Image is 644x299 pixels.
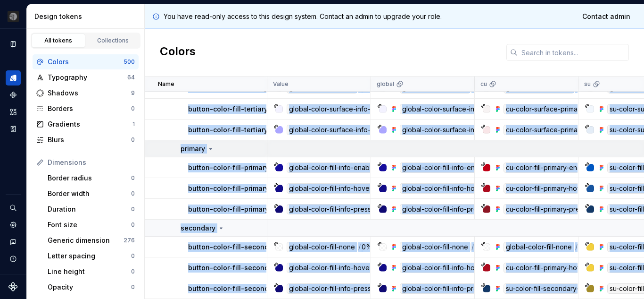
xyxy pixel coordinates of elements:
a: Storybook stories [6,121,21,137]
div: global-color-fill-info-pressed [287,204,382,214]
div: Borders [48,104,131,113]
a: Generic dimension276 [44,233,139,248]
p: button-color-fill-primary-hovered [188,184,299,193]
a: Font size0 [44,217,139,232]
a: Duration0 [44,202,139,217]
p: You have read-only access to this design system. Contact an admin to upgrade your role. [164,12,442,21]
div: cu-color-fill-primary-enabled [504,162,597,173]
a: Line height0 [44,264,139,279]
a: Assets [6,104,21,120]
a: Design tokens [6,70,21,85]
div: Colors [48,57,124,67]
div: global-color-fill-info-pressed [287,283,382,294]
div: All tokens [35,37,82,44]
div: / [358,242,361,252]
div: 0 [131,252,135,260]
p: button-color-fill-tertiary-hovered [188,104,298,114]
div: global-color-fill-info-hovered [400,263,496,273]
a: Border width0 [44,186,139,201]
p: button-color-fill-primary-enabled [188,163,299,172]
div: / [575,242,578,252]
div: 276 [124,237,135,244]
a: Components [6,87,21,103]
div: Shadows [48,88,131,98]
div: Blurs [48,135,131,145]
div: 0 [131,205,135,213]
div: Gradients [48,120,132,129]
div: global-color-fill-info-enabled [400,162,495,173]
div: 1 [132,120,135,128]
p: button-color-fill-primary-pressed [188,205,298,214]
div: 0 [131,190,135,197]
div: 500 [124,58,135,66]
div: global-color-fill-info-hovered [400,183,496,194]
a: Border radius0 [44,171,139,186]
div: Border width [48,189,131,198]
div: / [471,242,474,252]
div: global-color-surface-info-default [400,104,508,114]
div: 9 [131,89,135,97]
div: Line height [48,267,131,276]
div: Border radius [48,173,131,183]
div: global-color-fill-info-pressed [400,283,495,294]
div: cu-color-surface-primary-alt [504,125,595,135]
img: 3ce36157-9fde-47d2-9eb8-fa8ebb961d3d.png [8,11,19,22]
div: Font size [48,220,131,230]
a: Gradients1 [33,117,139,132]
div: global-color-fill-none [504,242,574,252]
div: 0 [131,136,135,144]
div: cu-color-fill-primary-hovered [504,263,598,273]
a: Contact admin [576,8,636,25]
a: Opacity0 [44,280,139,295]
div: Generic dimension [48,236,124,245]
div: global-color-surface-info-alt [400,125,493,135]
div: global-color-surface-info-alt [287,125,380,135]
p: cu [480,80,487,88]
div: Collections [90,37,137,44]
p: button-color-fill-secondary-pressed [188,284,309,293]
p: primary [181,144,205,154]
p: Value [273,80,289,88]
p: button-color-fill-secondary-enabled [188,242,309,252]
div: Design tokens [34,12,140,21]
h2: Colors [160,44,196,61]
p: global [377,80,394,88]
div: cu-color-surface-primary-default [504,104,610,114]
div: 0 [131,221,135,229]
div: global-color-fill-none [287,242,357,252]
div: cu-color-fill-primary-hovered [504,183,598,194]
p: Name [158,80,174,88]
a: Documentation [6,36,21,51]
a: Blurs0 [33,132,139,147]
button: Contact support [6,234,21,249]
div: global-color-fill-none [400,242,471,252]
div: 0 [131,283,135,291]
div: global-color-fill-info-enabled [287,162,382,173]
a: Letter spacing0 [44,248,139,264]
div: global-color-fill-info-pressed [400,204,495,214]
svg: Supernova Logo [8,282,18,291]
div: global-color-fill-info-hovered [287,263,383,273]
a: Settings [6,217,21,232]
div: global-color-fill-info-hovered [287,183,383,194]
div: 64 [127,74,135,81]
input: Search in tokens... [518,44,629,61]
div: 0 [131,105,135,112]
div: Dimensions [48,158,135,167]
div: 0 [131,268,135,275]
div: su-color-fill-secondary-1-pressed [504,283,612,294]
button: Search ⌘K [6,200,21,215]
div: 0% [362,242,372,252]
p: button-color-fill-tertiary-pressed [188,125,297,135]
div: Letter spacing [48,251,131,261]
a: Borders0 [33,101,139,116]
div: Opacity [48,282,131,292]
p: secondary [181,223,215,233]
